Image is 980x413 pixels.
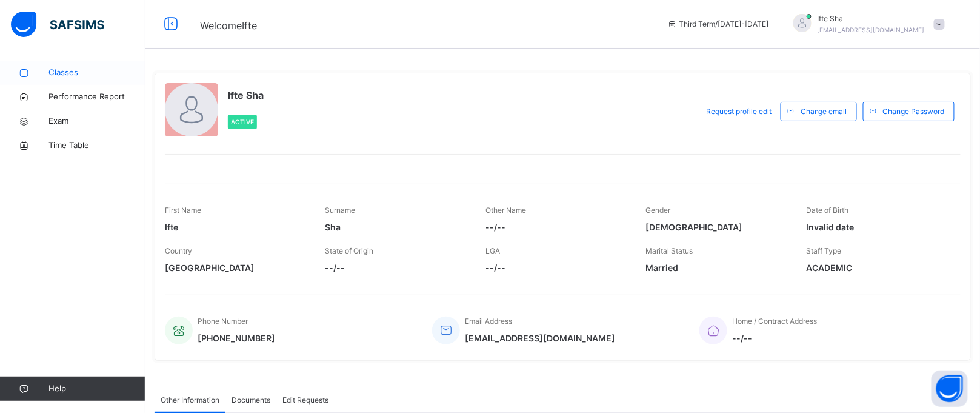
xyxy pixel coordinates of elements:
[706,106,772,117] span: Request profile edit
[646,261,788,274] span: Married
[465,332,615,344] span: [EMAIL_ADDRESS][DOMAIN_NAME]
[806,206,848,215] span: Date of Birth
[818,13,925,24] span: Ifte Sha
[883,106,945,117] span: Change Password
[781,13,951,35] div: IfteSha
[932,371,968,407] button: Open asap
[806,261,948,274] span: ACADEMIC
[325,246,374,255] span: State of Origin
[48,91,145,103] span: Performance Report
[228,88,264,102] span: Ifte Sha
[465,317,512,326] span: Email Address
[325,221,468,233] span: Sha
[806,246,841,255] span: Staff Type
[646,246,693,255] span: Marital Status
[198,332,275,344] span: [PHONE_NUMBER]
[485,261,628,274] span: --/--
[667,19,769,30] span: session/term information
[165,261,307,274] span: [GEOGRAPHIC_DATA]
[801,106,847,117] span: Change email
[165,206,201,215] span: First Name
[48,67,145,79] span: Classes
[732,332,817,344] span: --/--
[11,12,104,37] img: safsims
[485,206,526,215] span: Other Name
[200,19,257,32] span: Welcome Ifte
[48,383,145,395] span: Help
[48,139,145,152] span: Time Table
[485,246,500,255] span: LGA
[646,221,788,233] span: [DEMOGRAPHIC_DATA]
[198,317,248,326] span: Phone Number
[165,246,192,255] span: Country
[282,395,328,406] span: Edit Requests
[161,395,219,406] span: Other Information
[732,317,817,326] span: Home / Contract Address
[485,221,628,233] span: --/--
[646,206,671,215] span: Gender
[325,206,356,215] span: Surname
[48,115,145,127] span: Exam
[806,221,948,233] span: Invalid date
[818,26,925,33] span: [EMAIL_ADDRESS][DOMAIN_NAME]
[165,221,307,233] span: Ifte
[232,395,270,406] span: Documents
[231,118,254,126] span: Active
[325,261,468,274] span: --/--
